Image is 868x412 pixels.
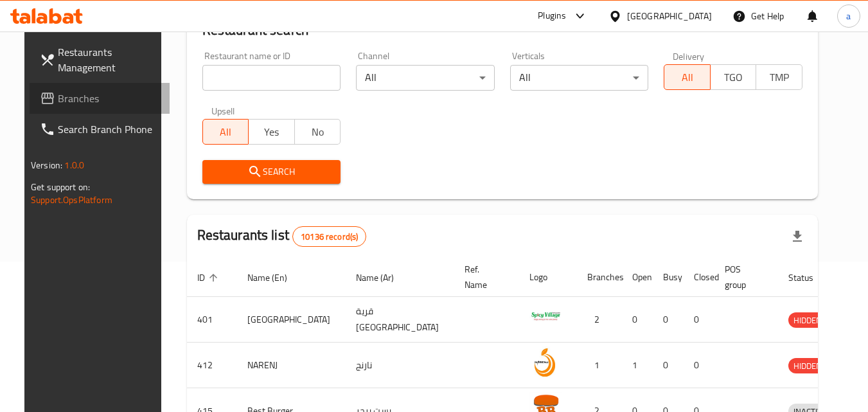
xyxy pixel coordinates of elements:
td: NARENJ [237,343,346,388]
span: TGO [716,68,752,87]
td: 0 [653,297,684,343]
label: Upsell [211,106,235,115]
td: 0 [622,297,653,343]
span: Branches [58,91,159,106]
span: Get support on: [31,179,90,195]
span: Restaurants Management [58,44,159,75]
span: HIDDEN [788,313,827,328]
td: 1 [577,343,622,388]
div: HIDDEN [788,358,827,373]
th: Branches [577,258,622,297]
div: [GEOGRAPHIC_DATA] [627,9,712,23]
td: نارنج [346,343,454,388]
span: Status [788,270,830,285]
input: Search for restaurant name or ID.. [202,65,341,91]
td: 401 [187,297,237,343]
div: Plugins [538,8,566,24]
td: [GEOGRAPHIC_DATA] [237,297,346,343]
div: All [356,65,495,91]
div: HIDDEN [788,312,827,328]
button: TGO [710,64,757,90]
td: 2 [577,297,622,343]
span: Yes [254,123,290,141]
td: قرية [GEOGRAPHIC_DATA] [346,297,454,343]
a: Restaurants Management [30,37,170,83]
td: 0 [684,343,714,388]
span: All [669,68,705,87]
span: ID [197,270,222,285]
span: Search [213,164,331,180]
span: No [300,123,336,141]
button: Yes [248,119,295,145]
span: Ref. Name [465,262,504,292]
th: Closed [684,258,714,297]
span: Name (Ar) [356,270,411,285]
div: Total records count [292,226,366,247]
span: HIDDEN [788,359,827,373]
button: Search [202,160,341,184]
span: a [846,9,851,23]
span: TMP [761,68,797,87]
img: Spicy Village [529,301,562,333]
td: 0 [684,297,714,343]
span: All [208,123,244,141]
span: POS group [725,262,763,292]
div: All [510,65,649,91]
img: NARENJ [529,346,562,379]
a: Search Branch Phone [30,114,170,145]
a: Support.OpsPlatform [31,192,112,208]
td: 0 [653,343,684,388]
span: 10136 record(s) [293,231,366,243]
th: Logo [519,258,577,297]
th: Open [622,258,653,297]
button: TMP [756,64,802,90]
td: 412 [187,343,237,388]
button: All [202,119,249,145]
span: 1.0.0 [64,157,84,174]
a: Branches [30,83,170,114]
button: All [664,64,711,90]
h2: Restaurant search [202,21,802,40]
th: Busy [653,258,684,297]
td: 1 [622,343,653,388]
span: Search Branch Phone [58,121,159,137]
span: Version: [31,157,62,174]
label: Delivery [673,51,705,60]
h2: Restaurants list [197,226,367,247]
div: Export file [782,221,813,252]
span: Name (En) [247,270,304,285]
button: No [294,119,341,145]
